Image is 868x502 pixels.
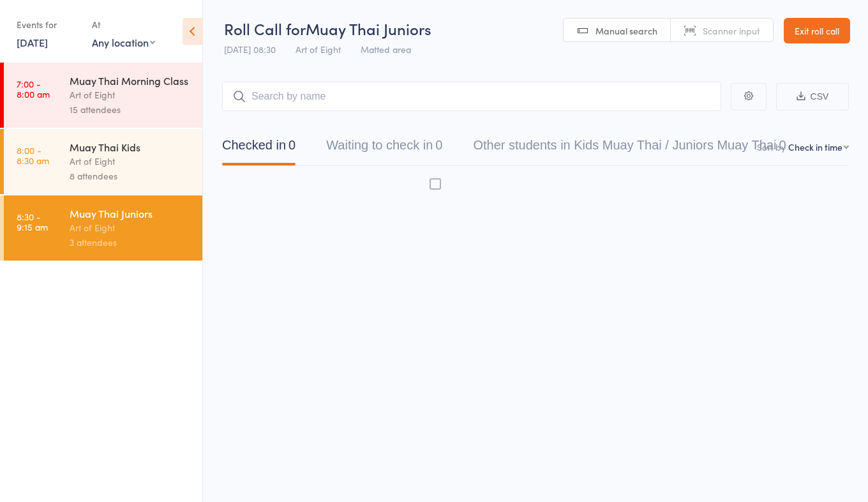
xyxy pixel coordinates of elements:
span: Scanner input [703,24,760,37]
div: Art of Eight [70,220,191,235]
button: CSV [776,83,849,110]
button: Other students in Kids Muay Thai / Juniors Muay Thai0 [473,132,786,165]
span: Matted area [361,43,411,56]
div: 8 attendees [70,169,191,183]
a: [DATE] [17,35,48,49]
div: Art of Eight [70,154,191,169]
div: 3 attendees [70,235,191,250]
span: [DATE] 08:30 [224,43,276,56]
div: Muay Thai Morning Class [70,73,191,87]
div: Any location [92,35,155,49]
div: Muay Thai Kids [70,140,191,154]
button: Checked in0 [222,132,296,165]
input: Search by name [222,82,721,111]
div: At [92,14,155,35]
a: 8:00 -8:30 amMuay Thai KidsArt of Eight8 attendees [4,129,202,194]
div: 0 [779,138,786,152]
span: Manual search [595,24,657,37]
a: 8:30 -9:15 amMuay Thai JuniorsArt of Eight3 attendees [4,195,202,261]
button: Waiting to check in0 [326,132,442,165]
span: Art of Eight [296,43,341,56]
div: Art of Eight [70,87,191,102]
span: Muay Thai Juniors [306,18,431,39]
a: 7:00 -8:00 amMuay Thai Morning ClassArt of Eight15 attendees [4,63,202,128]
div: Muay Thai Juniors [70,206,191,220]
div: 0 [288,138,296,152]
time: 8:00 - 8:30 am [17,145,49,165]
div: Events for [17,14,79,35]
div: 15 attendees [70,102,191,117]
div: Check in time [788,141,842,153]
span: Roll Call for [224,18,306,39]
time: 8:30 - 9:15 am [17,211,48,232]
label: Sort by [757,141,786,153]
div: 0 [435,138,442,152]
time: 7:00 - 8:00 am [17,79,50,99]
a: Exit roll call [784,18,850,43]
